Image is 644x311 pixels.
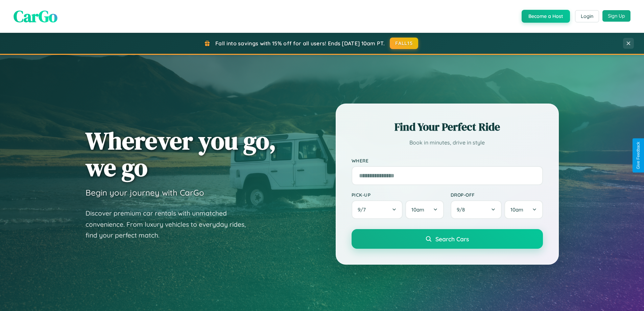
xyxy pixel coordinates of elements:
h2: Find Your Perfect Ride [352,119,543,134]
h1: Wherever you go, we go [86,127,276,181]
label: Where [352,158,543,163]
button: Sign Up [602,10,630,22]
span: 9 / 8 [457,206,468,213]
p: Discover premium car rentals with unmatched convenience. From luxury vehicles to everyday rides, ... [86,208,255,241]
span: 10am [411,206,424,213]
button: FALL15 [390,38,418,49]
button: 10am [405,200,444,219]
span: Fall into savings with 15% off for all users! Ends [DATE] 10am PT. [215,40,385,47]
p: Book in minutes, drive in style [352,138,543,148]
button: 9/7 [352,200,403,219]
label: Pick-up [352,192,444,198]
h3: Begin your journey with CarGo [86,187,204,198]
button: Login [575,10,599,22]
label: Drop-off [451,192,543,198]
button: Search Cars [352,229,543,249]
span: CarGo [14,5,57,27]
span: 9 / 7 [358,206,369,213]
button: 10am [504,200,543,219]
button: 9/8 [451,200,502,219]
span: 10am [510,206,523,213]
span: Search Cars [435,235,469,243]
div: Give Feedback [636,142,641,169]
button: Become a Host [522,10,570,23]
